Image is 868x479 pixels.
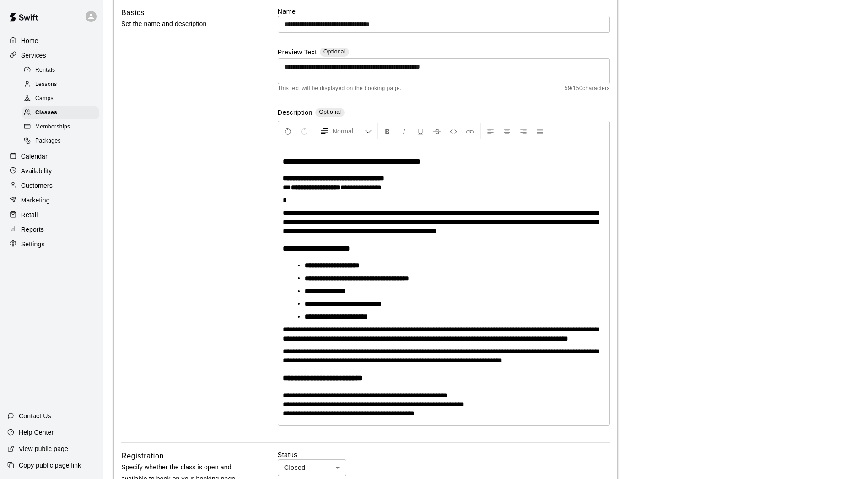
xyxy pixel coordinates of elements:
[22,63,103,77] a: Rentals
[278,459,346,476] div: Closed
[396,123,412,139] button: Format Italics
[7,34,96,48] a: Home
[278,108,313,118] label: Description
[22,120,103,134] a: Memberships
[483,123,498,139] button: Left Align
[429,123,445,139] button: Format Strikethrough
[21,196,50,205] p: Marketing
[22,121,99,133] div: Memberships
[35,122,70,132] span: Memberships
[121,450,164,462] h6: Registration
[35,94,54,103] span: Camps
[278,48,317,58] label: Preview Text
[7,164,96,178] a: Availability
[280,123,296,139] button: Undo
[532,123,548,139] button: Justify Align
[19,428,54,437] p: Help Center
[516,123,531,139] button: Right Align
[35,66,55,75] span: Rentals
[35,108,57,117] span: Classes
[413,123,428,139] button: Format Underline
[22,92,99,105] div: Camps
[7,179,96,192] a: Customers
[19,444,68,453] p: View public page
[21,225,44,234] p: Reports
[35,80,57,89] span: Lessons
[278,450,610,459] label: Status
[21,239,45,249] p: Settings
[323,48,345,55] span: Optional
[22,135,99,148] div: Packages
[333,127,365,136] span: Normal
[319,109,341,115] span: Optional
[380,123,395,139] button: Format Bold
[22,77,103,91] a: Lessons
[278,84,402,93] span: This text will be displayed on the booking page.
[22,64,99,77] div: Rentals
[21,36,38,45] p: Home
[19,461,81,470] p: Copy public page link
[21,152,48,161] p: Calendar
[7,48,96,62] a: Services
[121,18,248,30] p: Set the name and description
[316,123,376,139] button: Formatting Options
[22,106,103,120] a: Classes
[7,223,96,236] a: Reports
[7,193,96,207] a: Marketing
[7,208,96,222] a: Retail
[22,92,103,106] a: Camps
[499,123,515,139] button: Center Align
[21,51,46,60] p: Services
[21,181,53,190] p: Customers
[21,210,38,219] p: Retail
[22,134,103,149] a: Packages
[7,149,96,163] a: Calendar
[21,166,52,176] p: Availability
[278,7,610,16] label: Name
[22,106,99,119] div: Classes
[565,84,610,93] span: 59 / 150 characters
[7,237,96,251] a: Settings
[297,123,312,139] button: Redo
[462,123,478,139] button: Insert Link
[22,78,99,91] div: Lessons
[19,411,51,420] p: Contact Us
[35,137,61,146] span: Packages
[446,123,461,139] button: Insert Code
[121,7,145,19] h6: Basics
